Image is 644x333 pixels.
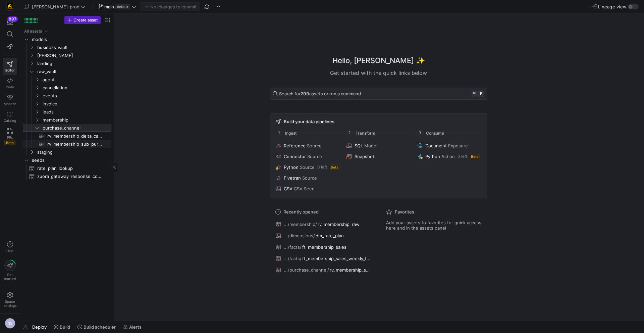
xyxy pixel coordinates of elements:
a: Spacesettings [3,289,17,311]
button: Build [51,321,73,333]
span: Connector [284,154,306,159]
span: seeds [32,156,110,164]
span: Source [307,154,322,159]
span: Recently opened [283,209,319,215]
span: events [43,92,110,100]
button: Build scheduler [74,321,119,333]
div: Press SPACE to select this row. [23,43,111,51]
span: ft_membership_sales_weekly_forecast [302,256,371,261]
div: Press SPACE to select this row. [23,140,111,148]
button: 897 [3,16,17,28]
button: Getstarted [3,257,17,283]
span: Search for assets or run a command [279,91,361,96]
button: PythonAction0 leftBeta [416,152,483,160]
span: leads [43,108,110,116]
div: Press SPACE to select this row. [23,148,111,156]
div: Press SPACE to select this row. [23,76,111,84]
span: Help [6,249,14,253]
span: rv_membership_sub_purchase_channel [330,267,371,273]
span: Space settings [4,299,16,307]
span: Snapshot [355,154,374,159]
span: Catalog [4,118,16,123]
span: Model [364,143,377,148]
span: [PERSON_NAME] [37,52,110,59]
span: Add your assets to favorites for quick access here and in the assets panel [386,220,482,231]
span: Source [307,143,322,148]
button: DocumentExposure [416,142,483,150]
span: purchase_channel [43,124,110,132]
div: Press SPACE to select this row. [23,27,111,35]
button: SQLModel [345,142,412,150]
button: [PERSON_NAME]-prod [23,2,87,11]
span: rate_plan_lookup​​​​​​ [37,164,104,172]
div: Press SPACE to select this row. [23,132,111,140]
div: Press SPACE to select this row. [23,35,111,43]
button: maindefault [97,2,138,11]
span: staging [37,148,110,156]
span: PRs [7,135,13,139]
kbd: k [478,91,484,97]
span: 0 left [317,165,327,170]
div: Press SPACE to select this row. [23,116,111,124]
span: cancellation [43,84,110,92]
span: raw_vault [37,68,110,76]
span: Favorites [395,209,414,215]
span: Alerts [129,324,142,330]
div: Get started with the quick links below [270,69,487,77]
button: Help [3,238,17,256]
span: Python [284,164,299,170]
span: Reference [284,143,306,148]
span: .../facts/ [284,256,302,261]
a: Catalog [3,108,17,125]
span: Action [441,154,455,159]
span: Create asset [73,18,98,22]
span: Monitor [4,102,16,106]
button: CSVCSV Seed [274,185,341,193]
div: Press SPACE to select this row. [23,108,111,116]
span: ft_membership_sales [302,244,346,250]
a: Monitor [3,92,17,108]
span: default [115,4,130,9]
span: landing [37,60,110,67]
a: PRsBeta [3,125,17,148]
span: Code [6,85,14,89]
span: .../dimensions/ [284,233,315,238]
span: Deploy [32,324,47,330]
button: ReferenceSource [274,142,341,150]
span: membership [43,116,110,124]
span: rv_membership_raw [318,222,360,227]
span: .../facts/ [284,244,302,250]
div: Press SPACE to select this row. [23,67,111,76]
span: Document [425,143,447,148]
button: PythonSource0 leftBeta [274,163,341,171]
button: ConnectorSource [274,152,341,160]
a: rv_membership_sub_purchase_channel​​​​​​​​​​ [23,140,111,148]
div: 897 [7,16,18,22]
button: Alerts [120,321,145,333]
span: zuora_gateway_response_codes​​​​​​ [37,173,104,180]
span: Source [302,175,317,181]
span: models [32,36,110,43]
span: Exposure [448,143,468,148]
span: Build scheduler [84,324,116,330]
span: rv_membership_delta_campaign_member​​​​​​​​​​ [47,132,104,140]
button: Snapshot [345,152,412,160]
button: Search for299assets or run a command⌘k [270,88,487,100]
span: Beta [330,164,339,170]
button: .../dimensions/dm_rate_plan [274,231,373,240]
div: Press SPACE to select this row. [23,172,111,180]
button: .../facts/ft_membership_sales_weekly_forecast [274,254,373,263]
strong: 299 [301,91,309,96]
span: Get started [4,273,16,281]
div: Press SPACE to select this row. [23,164,111,172]
div: Press SPACE to select this row. [23,59,111,67]
div: Press SPACE to select this row. [23,92,111,100]
span: rv_membership_sub_purchase_channel​​​​​​​​​​ [47,140,104,148]
div: Press SPACE to select this row. [23,51,111,59]
button: NS [3,316,17,330]
a: rv_membership_delta_campaign_member​​​​​​​​​​ [23,132,111,140]
span: Editor [5,68,15,72]
span: Beta [4,140,15,145]
button: .../purchase_channel/rv_membership_sub_purchase_channel [274,266,373,274]
div: Press SPACE to select this row. [23,156,111,164]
